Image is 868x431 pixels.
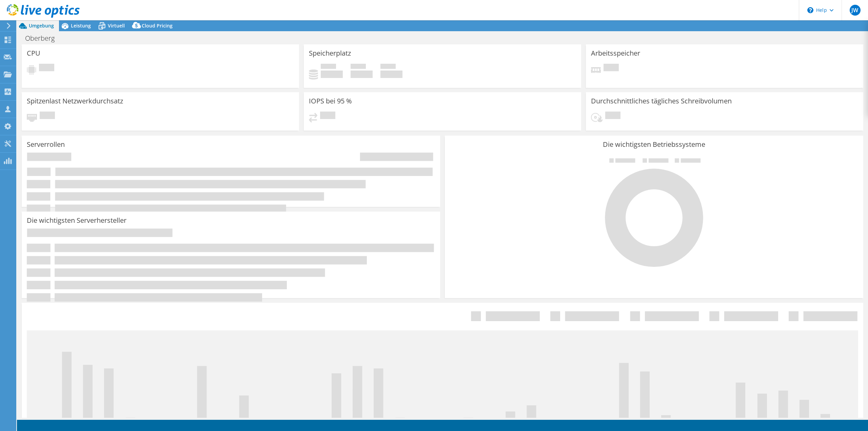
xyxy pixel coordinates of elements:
[591,97,732,105] h3: Durchschnittliches tägliches Schreibvolumen
[320,112,335,121] span: Ausstehend
[27,141,65,148] h3: Serverrollen
[27,97,123,105] h3: Spitzenlast Netzwerkdurchsatz
[850,5,861,16] span: JW
[22,35,65,42] h1: Oberberg
[351,71,373,78] h4: 0 GiB
[807,7,813,13] svg: \n
[309,50,351,57] h3: Speicherplatz
[29,22,54,29] span: Umgebung
[39,64,54,73] span: Ausstehend
[309,97,352,105] h3: IOPS bei 95 %
[27,50,40,57] h3: CPU
[380,71,402,78] h4: 0 GiB
[321,71,343,78] h4: 0 GiB
[450,141,858,148] h3: Die wichtigsten Betriebssysteme
[108,22,125,29] span: Virtuell
[321,64,336,71] span: Belegt
[71,22,91,29] span: Leistung
[40,112,55,121] span: Ausstehend
[27,217,126,224] h3: Die wichtigsten Serverhersteller
[605,112,620,121] span: Ausstehend
[591,50,640,57] h3: Arbeitsspeicher
[604,64,619,73] span: Ausstehend
[142,22,173,29] span: Cloud Pricing
[380,64,396,71] span: Insgesamt
[351,64,366,71] span: Verfügbar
